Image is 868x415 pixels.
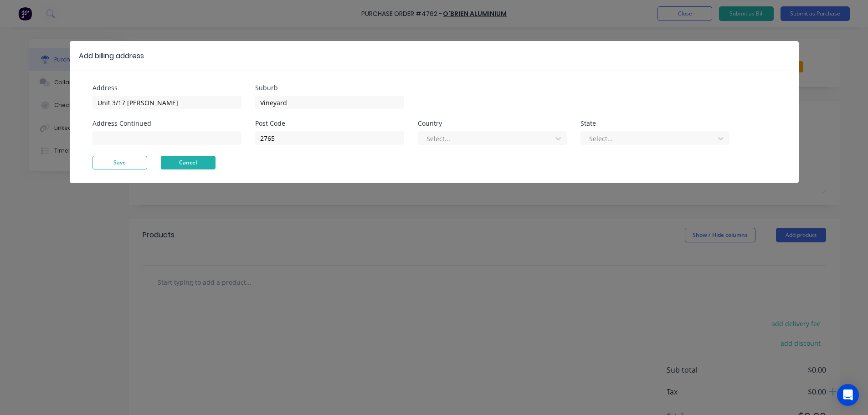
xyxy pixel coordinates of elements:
[92,85,241,91] div: Address
[92,120,241,127] div: Address Continued
[418,120,567,127] div: Country
[837,384,859,406] div: Open Intercom Messenger
[255,120,404,127] div: Post Code
[161,156,216,169] button: Cancel
[79,51,144,61] div: Add billing address
[255,85,404,91] div: Suburb
[580,120,729,127] div: State
[92,156,147,169] button: Save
